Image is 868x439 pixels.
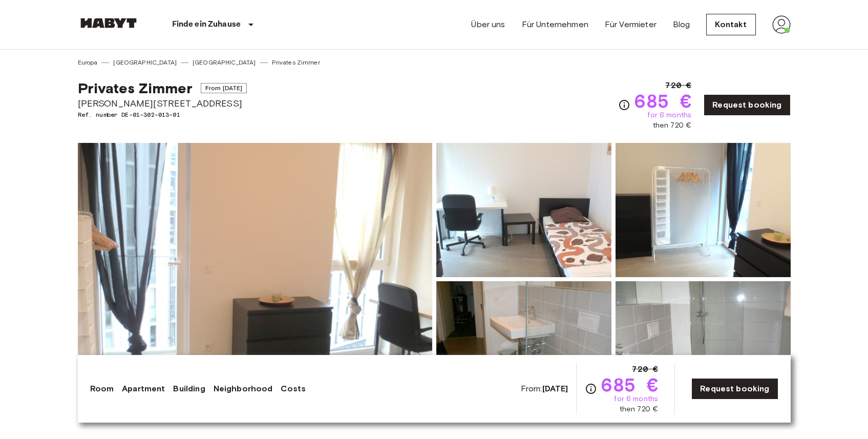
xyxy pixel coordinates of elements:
[172,18,241,31] p: Finde ein Zuhause
[90,383,114,395] a: Room
[436,143,611,277] img: Picture of unit DE-01-302-013-01
[772,15,791,34] img: avatar
[78,97,247,110] span: [PERSON_NAME][STREET_ADDRESS]
[691,378,778,400] a: Request booking
[78,18,139,28] img: Habyt
[620,404,659,414] span: then 720 €
[616,281,791,415] img: Picture of unit DE-01-302-013-01
[632,363,658,375] span: 720 €
[113,58,177,67] a: [GEOGRAPHIC_DATA]
[618,99,630,111] svg: Check cost overview for full price breakdown. Please note that discounts apply to new joiners onl...
[272,58,320,67] a: Privates Zimmer
[193,58,256,67] a: [GEOGRAPHIC_DATA]
[436,281,611,415] img: Picture of unit DE-01-302-013-01
[542,384,568,393] b: [DATE]
[522,18,588,31] a: Für Unternehmen
[78,79,193,97] span: Privates Zimmer
[521,383,568,394] span: From:
[614,394,658,404] span: for 6 months
[78,110,247,119] span: Ref. number DE-01-302-013-01
[706,14,755,35] a: Kontakt
[201,83,247,93] span: From [DATE]
[665,79,691,92] span: 720 €
[704,94,790,116] a: Request booking
[281,383,306,395] a: Costs
[605,18,657,31] a: Für Vermieter
[673,18,690,31] a: Blog
[647,110,691,120] span: for 6 months
[585,383,597,395] svg: Check cost overview for full price breakdown. Please note that discounts apply to new joiners onl...
[78,58,98,67] a: Europa
[78,143,432,415] img: Marketing picture of unit DE-01-302-013-01
[634,92,691,110] span: 685 €
[122,383,165,395] a: Apartment
[601,375,658,394] span: 685 €
[653,120,692,131] span: then 720 €
[616,143,791,277] img: Picture of unit DE-01-302-013-01
[471,18,505,31] a: Über uns
[214,383,273,395] a: Neighborhood
[173,383,205,395] a: Building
